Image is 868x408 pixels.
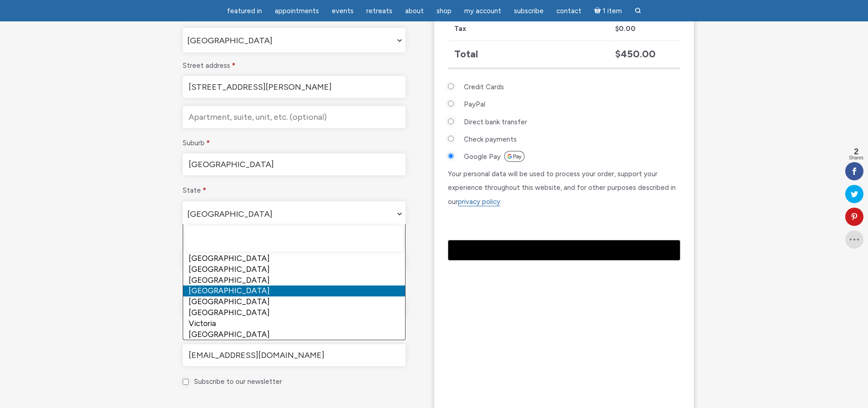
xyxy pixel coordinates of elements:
[361,2,398,20] a: Retreats
[183,329,405,340] li: [GEOGRAPHIC_DATA]
[332,7,354,15] span: Events
[326,2,359,20] a: Events
[448,167,680,209] p: Your personal data will be used to process your order, support your experience throughout this we...
[366,7,392,15] span: Retreats
[431,2,457,20] a: Shop
[183,106,406,128] input: Apartment, suite, unit, etc. (optional)
[269,2,324,20] a: Appointments
[183,253,405,264] li: [GEOGRAPHIC_DATA]
[183,136,406,150] label: Suburb
[615,48,621,60] span: $
[183,28,405,53] span: Australia
[603,8,622,15] span: 1 item
[615,48,656,60] bdi: 450.00
[556,7,581,15] span: Contact
[183,201,406,226] span: State
[508,2,549,20] a: Subscribe
[849,156,863,160] span: Shares
[849,148,863,156] span: 2
[464,80,504,94] label: Credit Cards
[615,25,636,33] bdi: 0.00
[183,307,405,318] li: [GEOGRAPHIC_DATA]
[183,286,405,296] li: [GEOGRAPHIC_DATA]
[458,198,500,206] a: privacy policy
[615,25,619,33] span: $
[449,41,609,66] th: Total
[183,296,405,307] li: [GEOGRAPHIC_DATA]
[183,318,405,329] li: Victoria
[183,59,406,72] label: Street address
[183,275,405,286] li: [GEOGRAPHIC_DATA]
[183,202,405,226] span: Queensland
[464,115,527,129] label: Direct bank transfer
[437,7,452,15] span: Shop
[183,264,405,275] li: [GEOGRAPHIC_DATA]
[183,184,406,197] label: State
[183,76,406,98] input: House number and street name
[551,2,587,20] a: Contact
[594,7,603,15] i: Cart
[464,97,485,111] label: PayPal
[400,2,429,20] a: About
[227,7,262,15] span: featured in
[405,7,424,15] span: About
[221,2,267,20] a: featured in
[449,18,609,40] th: Tax
[464,150,525,163] label: Google Pay
[183,379,189,385] input: Subscribe to our newsletter
[464,133,517,146] label: Check payments
[194,377,282,386] span: Subscribe to our newsletter
[514,7,544,15] span: Subscribe
[504,151,525,162] img: Google Pay
[183,28,406,52] span: Country / Region
[275,7,319,15] span: Appointments
[464,7,501,15] span: My Account
[459,2,507,20] a: My Account
[448,240,680,260] button: Google Pay
[589,1,627,20] a: Cart1 item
